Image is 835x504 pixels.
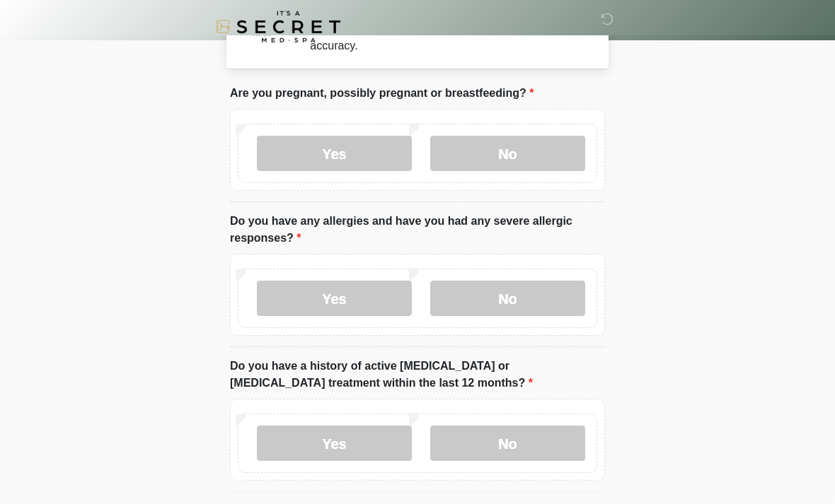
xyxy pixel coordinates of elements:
label: Yes [257,426,412,461]
label: No [430,136,585,171]
label: Are you pregnant, possibly pregnant or breastfeeding? [230,85,534,102]
label: Do you have any allergies and have you had any severe allergic responses? [230,213,605,247]
label: No [430,281,585,316]
label: Yes [257,281,412,316]
label: Do you have a history of active [MEDICAL_DATA] or [MEDICAL_DATA] treatment within the last 12 mon... [230,358,605,392]
label: No [430,426,585,461]
img: It's A Secret Med Spa Logo [216,11,340,42]
label: Yes [257,136,412,171]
